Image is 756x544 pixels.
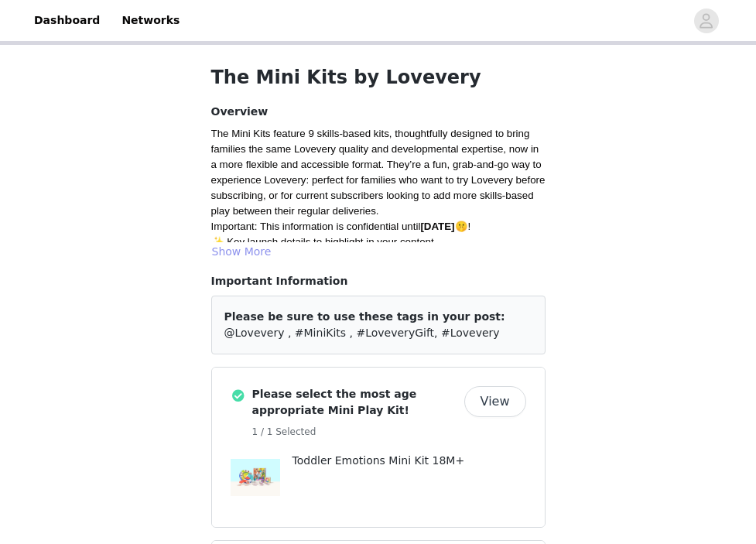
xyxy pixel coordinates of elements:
p: Toddler Emotions Mini Kit 18M+ [292,453,526,469]
a: View [464,396,526,408]
span: The Mini Kits feature 9 skills-based kits, thoughtfully designed to bring families the same Lovev... [211,128,546,217]
a: Networks [112,3,189,38]
h5: 1 / 1 Selected [252,425,458,439]
button: Show More [211,242,272,261]
button: View [464,386,526,417]
div: Please select the most age appropriate Mini Play Kit! [211,367,546,528]
a: Dashboard [25,3,109,38]
h4: Please select the most age appropriate Mini Play Kit! [252,386,458,419]
strong: [DATE] [420,221,454,232]
h1: The Mini Kits by Lovevery [211,63,546,91]
span: ✨ Key launch details to highlight in your content [211,236,434,248]
h4: Overview [211,104,546,120]
span: Please be sure to use these tags in your post: [224,310,505,323]
span: Important: This information is confidential until 🤫! [211,221,471,232]
p: Important Information [211,273,546,289]
span: @Lovevery , #MiniKits , #LoveveryGift, #Lovevery [224,327,500,339]
div: avatar [699,9,713,33]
